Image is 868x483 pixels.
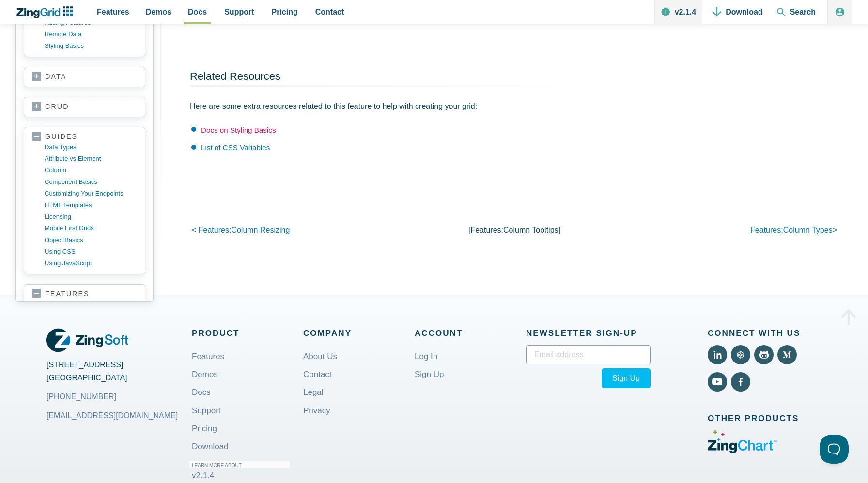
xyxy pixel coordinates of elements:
a: data [32,72,137,82]
a: ZingChart Logo. Click to return to the homepage [15,6,78,18]
span: Connect With Us [708,326,821,340]
a: [EMAIL_ADDRESS][DOMAIN_NAME] [46,404,178,427]
button: Sign Up [602,368,651,388]
span: Docs [188,5,207,18]
span: column types [783,226,833,234]
span: column tooltips [503,226,558,234]
a: Contact [303,363,332,386]
span: Account [415,326,526,340]
a: View LinkedIn (External) [708,345,727,364]
a: Related Resources [190,70,280,82]
a: Features [192,345,224,368]
a: Sign Up [415,363,444,386]
a: column [45,165,137,176]
iframe: Toggle Customer Support [820,435,849,464]
a: crud [32,102,137,112]
a: object basics [45,234,137,246]
input: Email address [526,345,651,364]
a: View YouTube (External) [708,372,727,392]
a: [PHONE_NUMBER] [46,390,116,403]
a: Support [192,399,221,422]
a: customizing your endpoints [45,188,137,199]
small: Learn More About [189,461,290,468]
a: remote data [45,29,137,40]
a: Docs [192,381,211,404]
span: Other Products [708,411,821,425]
a: features [32,289,137,299]
a: accessibility [45,298,137,310]
span: Newsletter Sign‑up [526,326,651,340]
span: column resizing [231,226,290,234]
p: Here are some extra resources related to this feature to help with creating your grid: [190,100,596,113]
a: guides [32,132,137,141]
a: List of CSS Variables [201,143,270,151]
a: Pricing [192,417,217,440]
a: licensing [45,211,137,223]
a: Log In [415,345,437,368]
span: Product [192,326,303,340]
a: component basics [45,176,137,188]
a: features:column types> [750,226,837,234]
span: v2.1.4 [192,471,214,480]
span: Pricing [272,5,298,18]
a: View Github (External) [754,345,774,364]
a: using CSS [45,246,137,257]
a: View Facebook (External) [731,372,750,392]
a: About Us [303,345,337,368]
span: Company [303,326,415,340]
p: [features: ] [407,224,622,237]
span: Contact [315,5,344,18]
a: styling basics [45,40,137,52]
a: Attribute vs Element [45,153,137,165]
a: View Medium (External) [777,345,797,364]
a: Docs on Styling Basics [201,126,276,134]
a: using JavaScript [45,257,137,269]
a: Visit ZingChart (External) [708,446,778,454]
a: Legal [303,381,324,404]
span: Demos [146,5,171,18]
a: Download [192,435,229,458]
address: [STREET_ADDRESS] [GEOGRAPHIC_DATA] [46,358,192,404]
a: mobile first grids [45,223,137,234]
a: ZingGrid Logo [46,326,128,354]
a: HTML templates [45,199,137,211]
a: Demos [192,363,218,386]
span: Features [97,5,129,18]
a: View Code Pen (External) [731,345,750,364]
a: < features:column resizing [192,226,290,234]
a: Privacy [303,399,330,422]
a: data types [45,141,137,153]
span: Support [224,5,254,18]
